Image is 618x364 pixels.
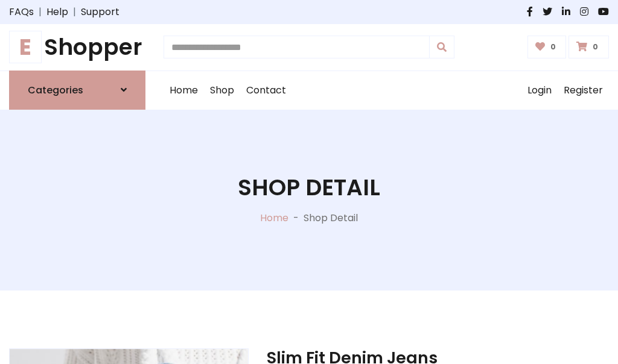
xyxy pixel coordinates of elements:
a: Categories [9,71,145,110]
a: Home [260,211,288,225]
a: Support [81,5,119,19]
a: Contact [240,71,292,110]
a: Help [46,5,68,19]
a: Register [558,71,609,110]
span: 0 [590,42,601,52]
span: 0 [547,42,559,52]
h6: Categories [28,84,83,96]
p: - [288,211,304,225]
a: Login [521,71,558,110]
a: 0 [569,36,609,58]
a: Shop [204,71,240,110]
h1: Shop Detail [238,174,380,201]
span: | [34,5,46,19]
p: Shop Detail [304,211,358,225]
span: E [9,31,42,63]
a: 0 [527,36,567,58]
a: EShopper [9,34,145,61]
h1: Shopper [9,34,145,61]
a: FAQs [9,5,34,19]
a: Home [164,71,204,110]
span: | [68,5,81,19]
